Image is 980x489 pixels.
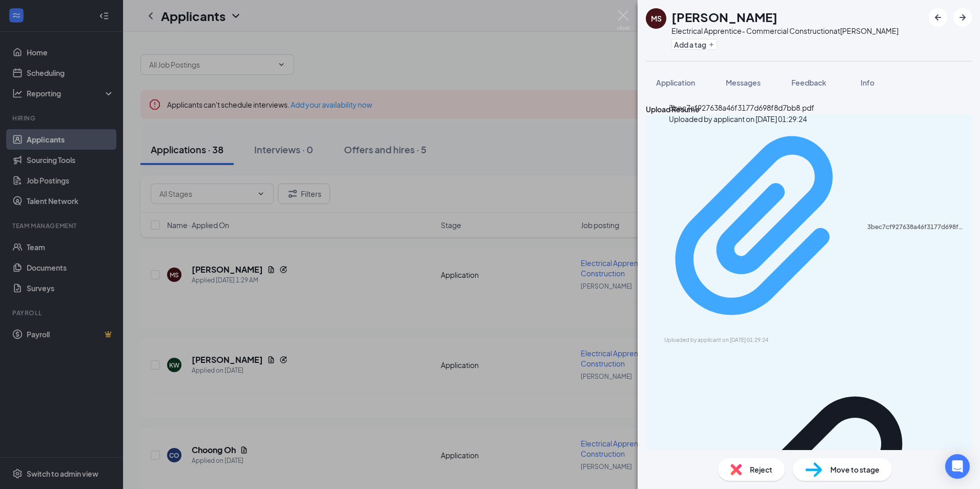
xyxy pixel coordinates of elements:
span: Feedback [791,78,826,87]
svg: ArrowRight [956,11,969,24]
div: MS [651,13,662,24]
h1: [PERSON_NAME] [671,8,778,26]
svg: ArrowLeftNew [932,11,944,24]
svg: Paperclip [652,119,867,335]
div: 3bec7cf927638a46f3177d698f8d7bb8.pdf [867,223,966,231]
button: PlusAdd a tag [671,39,717,50]
span: Reject [750,464,772,475]
div: Electrical Apprentice- Commercial Construction at [PERSON_NAME] [671,26,899,36]
div: 3bec7cf927638a46f3177d698f8d7bb8.pdf Uploaded by applicant on [DATE] 01:29:24 [669,102,814,125]
div: Upload Resume [646,104,972,115]
span: Messages [726,78,761,87]
button: ArrowLeftNew [929,8,947,27]
span: Info [861,78,874,87]
div: Uploaded by applicant on [DATE] 01:29:24 [664,336,818,344]
svg: Plus [708,42,714,48]
div: Open Intercom Messenger [945,454,970,479]
span: Move to stage [830,464,880,475]
a: Paperclip3bec7cf927638a46f3177d698f8d7bb8.pdfUploaded by applicant on [DATE] 01:29:24 [652,119,966,344]
span: Application [656,78,695,87]
button: ArrowRight [953,8,972,27]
